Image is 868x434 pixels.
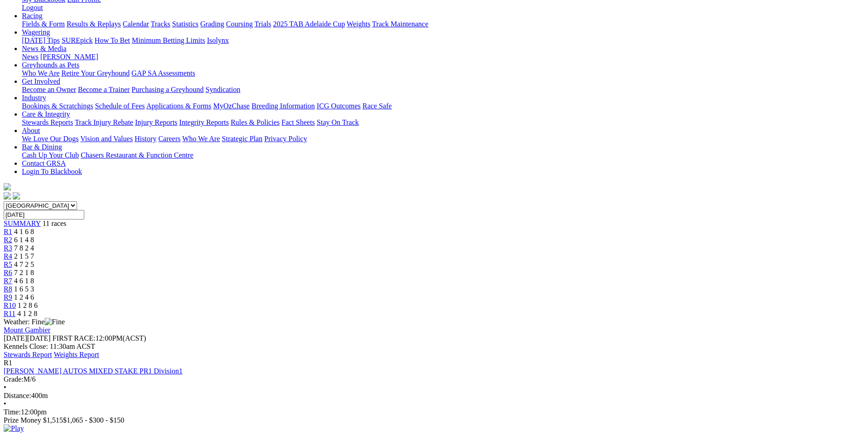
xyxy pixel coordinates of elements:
[4,285,12,293] a: R8
[22,143,62,151] a: Bar & Dining
[123,20,149,28] a: Calendar
[22,61,79,69] a: Greyhounds as Pets
[4,375,24,383] span: Grade:
[4,301,16,309] a: R10
[22,69,60,77] a: Who We Are
[17,310,37,317] span: 4 1 2 8
[14,260,34,268] span: 4 7 2 5
[347,20,370,28] a: Weights
[22,135,78,143] a: We Love Our Dogs
[14,285,34,293] span: 1 6 5 3
[4,334,27,342] span: [DATE]
[4,326,51,334] a: Mount Gambier
[4,318,65,326] span: Weather: Fine
[22,135,864,143] div: About
[4,277,12,285] a: R7
[22,20,65,28] a: Fields & Form
[132,36,205,44] a: Minimum Betting Limits
[80,135,133,143] a: Vision and Values
[45,318,65,326] img: Fine
[4,260,12,268] a: R5
[13,192,20,199] img: twitter.svg
[252,102,315,110] a: Breeding Information
[4,367,183,375] a: [PERSON_NAME] AUTOS MIXED STAKE PR1 Division1
[200,20,224,28] a: Grading
[4,269,12,276] a: R6
[4,192,11,199] img: facebook.svg
[22,69,864,77] div: Greyhounds as Pets
[207,36,229,44] a: Isolynx
[14,252,34,260] span: 2 1 5 7
[22,45,67,52] a: News & Media
[231,118,280,126] a: Rules & Policies
[4,383,6,391] span: •
[4,400,6,408] span: •
[4,392,864,400] div: 400m
[14,269,34,276] span: 7 2 1 8
[4,220,41,227] a: SUMMARY
[4,342,864,351] div: Kennels Close: 11:30am ACST
[22,102,93,110] a: Bookings & Scratchings
[67,20,121,28] a: Results & Replays
[62,69,130,77] a: Retire Your Greyhound
[4,334,51,342] span: [DATE]
[4,183,11,190] img: logo-grsa-white.png
[362,102,391,110] a: Race Safe
[22,127,40,134] a: About
[22,12,42,20] a: Racing
[134,135,156,143] a: History
[52,334,95,342] span: FIRST RACE:
[172,20,199,28] a: Statistics
[4,236,12,244] a: R2
[95,36,130,44] a: How To Bet
[4,293,12,301] a: R9
[22,28,50,36] a: Wagering
[226,20,253,28] a: Coursing
[273,20,345,28] a: 2025 TAB Adelaide Cup
[14,277,34,285] span: 4 6 1 8
[95,102,144,110] a: Schedule of Fees
[4,375,864,383] div: M/6
[4,210,84,220] input: Select date
[22,102,864,110] div: Industry
[22,77,60,85] a: Get Involved
[54,351,99,358] a: Weights Report
[22,151,864,159] div: Bar & Dining
[4,228,12,235] a: R1
[22,94,46,102] a: Industry
[63,416,124,424] span: $1,065 - $300 - $150
[22,110,70,118] a: Care & Integrity
[14,244,34,252] span: 7 8 2 4
[135,118,177,126] a: Injury Reports
[372,20,428,28] a: Track Maintenance
[52,334,146,342] span: 12:00PM(ACST)
[4,351,52,358] a: Stewards Report
[4,244,12,252] a: R3
[62,36,92,44] a: SUREpick
[254,20,271,28] a: Trials
[22,36,60,44] a: [DATE] Tips
[22,151,79,159] a: Cash Up Your Club
[14,236,34,244] span: 6 1 4 8
[22,53,864,61] div: News & Media
[4,310,15,317] a: R11
[151,20,170,28] a: Tracks
[179,118,229,126] a: Integrity Reports
[264,135,307,143] a: Privacy Policy
[42,220,66,227] span: 11 races
[22,168,82,175] a: Login To Blackbook
[205,86,240,93] a: Syndication
[146,102,211,110] a: Applications & Forms
[4,408,21,416] span: Time:
[81,151,193,159] a: Chasers Restaurant & Function Centre
[158,135,180,143] a: Careers
[40,53,98,61] a: [PERSON_NAME]
[4,252,12,260] a: R4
